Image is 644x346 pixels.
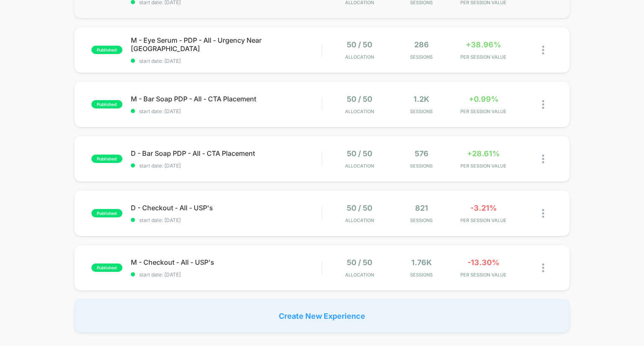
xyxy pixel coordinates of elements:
span: published [91,155,122,163]
span: 50 / 50 [347,40,372,49]
span: 50 / 50 [347,149,372,158]
span: 50 / 50 [347,95,372,103]
span: +0.99% [469,95,499,103]
span: Sessions [392,108,450,114]
span: Allocation [345,108,374,114]
span: PER SESSION VALUE [454,272,512,278]
span: D - Bar Soap PDP - All - CTA Placement [131,149,322,158]
span: PER SESSION VALUE [454,54,512,60]
span: +38.96% [466,40,501,49]
span: -3.21% [470,204,497,212]
span: start date: [DATE] [131,271,322,278]
span: Sessions [392,272,450,278]
span: Allocation [345,163,374,169]
span: start date: [DATE] [131,217,322,223]
span: M - Bar Soap PDP - All - CTA Placement [131,95,322,103]
span: 1.2k [413,95,429,103]
span: +28.61% [467,149,500,158]
span: published [91,263,122,272]
span: Allocation [345,54,374,60]
img: close [542,155,544,163]
span: 821 [415,204,428,212]
span: 286 [414,40,429,49]
span: M - Eye Serum - PDP - All - Urgency Near [GEOGRAPHIC_DATA] [131,36,322,53]
span: 50 / 50 [347,258,372,267]
span: Sessions [392,217,450,223]
span: PER SESSION VALUE [454,163,512,169]
span: 1.76k [411,258,432,267]
img: close [542,263,544,272]
span: 50 / 50 [347,204,372,212]
span: PER SESSION VALUE [454,217,512,223]
img: close [542,46,544,54]
img: close [542,209,544,218]
span: start date: [DATE] [131,108,322,114]
span: published [91,46,122,54]
span: Sessions [392,163,450,169]
span: start date: [DATE] [131,58,322,64]
span: D - Checkout - All - USP's [131,204,322,212]
span: 576 [415,149,428,158]
span: Allocation [345,272,374,278]
span: start date: [DATE] [131,163,322,169]
img: close [542,100,544,109]
span: Allocation [345,217,374,223]
div: Create New Experience [74,299,570,333]
span: PER SESSION VALUE [454,108,512,114]
span: Sessions [392,54,450,60]
span: published [91,100,122,108]
span: published [91,209,122,217]
span: -13.30% [467,258,499,267]
span: M - Checkout - All - USP's [131,258,322,266]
